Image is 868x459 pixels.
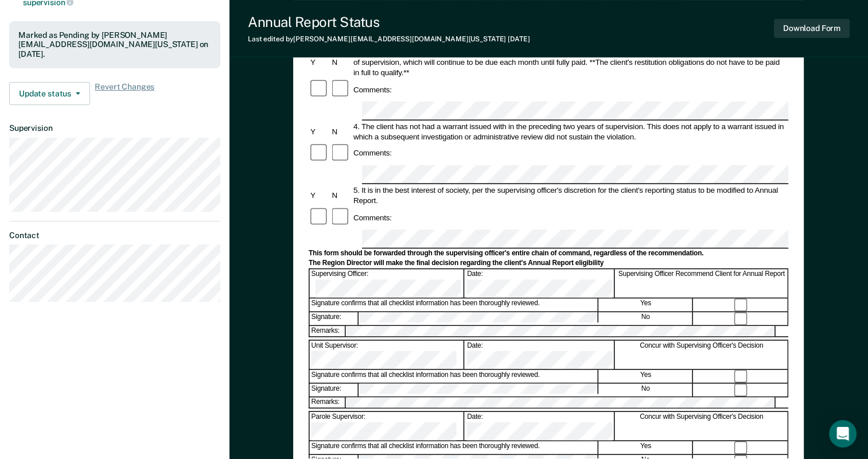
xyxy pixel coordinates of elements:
div: Comments: [352,148,394,158]
div: Signature confirms that all checklist information has been thoroughly reviewed. [310,441,598,454]
div: Date: [465,341,614,369]
div: Signature: [310,312,359,325]
div: Signature confirms that all checklist information has been thoroughly reviewed. [310,370,598,383]
div: N [330,57,352,67]
div: Open Intercom Messenger [829,420,857,448]
div: Yes [599,441,693,454]
div: Remarks: [310,398,347,408]
div: Yes [599,299,693,312]
div: The Region Director will make the final decision regarding the client's Annual Report eligibility [309,259,788,268]
div: Signature confirms that all checklist information has been thoroughly reviewed. [310,299,598,312]
div: Unit Supervisor: [310,341,465,369]
div: No [599,384,693,396]
div: Signature: [310,384,359,396]
div: Parole Supervisor: [310,412,465,440]
div: N [330,190,352,201]
div: Date: [465,412,614,440]
div: Supervising Officer: [310,270,465,298]
div: Comments: [352,212,394,223]
div: Y [309,126,330,137]
div: Marked as Pending by [PERSON_NAME][EMAIL_ADDRESS][DOMAIN_NAME][US_STATE] on [DATE]. [18,30,211,59]
div: Date: [465,270,614,298]
div: Remarks: [310,326,347,336]
div: 3. The client has maintained compliance with all restitution obligations in accordance to PD/POP-... [352,46,788,77]
button: Update status [9,82,90,105]
div: This form should be forwarded through the supervising officer's entire chain of command, regardle... [309,249,788,258]
div: 5. It is in the best interest of society, per the supervising officer's discretion for the client... [352,185,788,206]
div: Supervising Officer Recommend Client for Annual Report [616,270,788,298]
div: N [330,126,352,137]
span: Revert Changes [95,82,154,105]
div: Comments: [352,84,394,95]
dt: Contact [9,231,220,240]
div: Annual Report Status [248,14,530,30]
button: Download Form [774,19,850,38]
div: Y [309,57,330,67]
div: Last edited by [PERSON_NAME][EMAIL_ADDRESS][DOMAIN_NAME][US_STATE] [248,35,530,43]
div: Concur with Supervising Officer's Decision [616,412,788,440]
div: Concur with Supervising Officer's Decision [616,341,788,369]
dt: Supervision [9,123,220,133]
div: No [599,312,693,325]
span: [DATE] [508,35,530,43]
div: Y [309,190,330,201]
div: Yes [599,370,693,383]
div: 4. The client has not had a warrant issued with in the preceding two years of supervision. This d... [352,121,788,142]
